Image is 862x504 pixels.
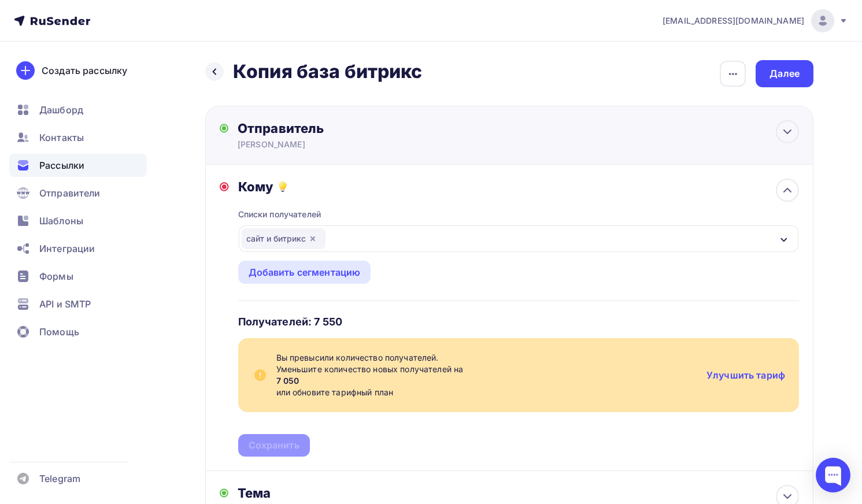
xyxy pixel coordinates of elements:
h4: Получателей: 7 550 [238,315,343,329]
span: Отправители [39,186,101,200]
span: Вы превысили количество получателей. [276,352,698,364]
button: сайт и битрикс [238,225,800,253]
h2: Копия база битрикс [233,60,423,83]
span: Интеграции [39,242,95,255]
a: Шаблоны [9,209,147,232]
div: сайт и битрикс [242,228,325,249]
span: Помощь [39,325,79,339]
a: [EMAIL_ADDRESS][DOMAIN_NAME] [663,9,848,32]
a: Дашборд [9,98,147,121]
a: Контакты [9,126,147,149]
span: API и SMTP [39,297,91,311]
div: Далее [769,67,800,80]
a: Отправители [9,181,147,205]
div: Кому [238,179,800,195]
a: Рассылки [9,154,147,177]
a: Формы [9,265,147,288]
span: Telegram [39,472,80,486]
span: Дашборд [39,103,83,117]
div: Тема [238,485,466,501]
div: Добавить сегментацию [249,265,361,279]
div: Списки получателей [238,209,321,220]
span: Формы [39,269,73,283]
span: Контакты [39,131,84,144]
span: Шаблоны [39,214,83,228]
div: [PERSON_NAME] [238,139,463,150]
span: 7 050 [276,375,698,387]
div: Создать рассылку [42,64,127,77]
span: [EMAIL_ADDRESS][DOMAIN_NAME] [663,15,804,27]
a: Улучшить тариф [706,369,785,381]
span: Рассылки [39,158,84,172]
span: Уменьшите количество новых получателей на или обновите тарифный план [276,364,698,398]
div: Отправитель [238,120,488,136]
